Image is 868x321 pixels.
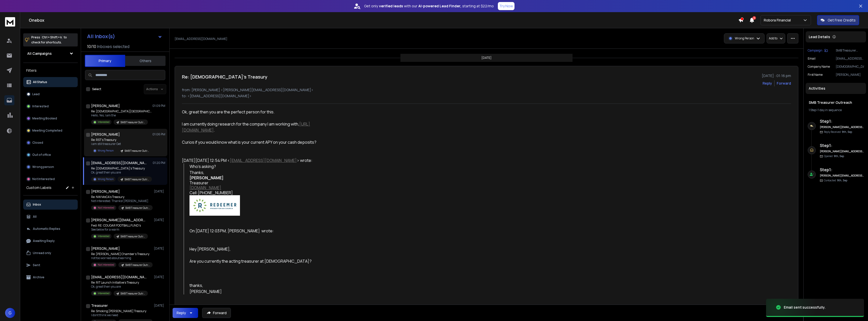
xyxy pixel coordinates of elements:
[5,308,15,318] button: G
[23,212,78,222] button: All
[92,87,101,91] label: Select
[735,36,754,40] p: Wrong Person
[175,37,227,41] p: [EMAIL_ADDRESS][DOMAIN_NAME]
[91,189,120,194] h1: [PERSON_NAME]
[33,80,47,84] p: All Status
[23,150,78,160] button: Out of office
[189,190,330,195] div: Cell:
[98,177,114,181] p: Wrong Person
[23,126,78,136] button: Meeting Completed
[91,228,148,232] p: See below for a warm
[379,4,403,9] strong: verified leads
[125,149,149,153] p: SMB Treasurer Outreach
[499,4,513,9] p: Try Now
[752,16,756,20] span: 3
[121,292,145,295] p: SMB Treasurer Outreach
[820,118,864,124] h6: Step 1 :
[842,130,852,134] span: 9th, Sep
[125,263,150,267] p: SMB Treasurer Outreach
[182,109,329,121] div: Ok, great then you are the perfect person for this.
[91,309,152,313] p: Re: Smoking [PERSON_NAME] Treasury
[173,308,198,318] button: Reply
[91,252,152,256] p: Re: [PERSON_NAME] Chamber's Treasury
[32,177,55,181] p: Not Interested
[836,65,864,69] p: [DEMOGRAPHIC_DATA]
[23,77,78,87] button: All Status
[33,227,60,231] p: Automatic Replies
[189,282,330,288] div: thanks,
[91,281,148,285] p: Re: RIT Launch Initiative's Treasury
[23,174,78,184] button: Not Interested
[820,150,864,153] h6: [PERSON_NAME][EMAIL_ADDRESS][DOMAIN_NAME]
[820,142,864,149] h6: Step 1 :
[762,73,791,78] p: [DATE] : 01:16 pm
[182,73,267,80] h1: Re: [DEMOGRAPHIC_DATA]'s Treasury
[33,251,51,255] p: Unread only
[154,304,165,308] p: [DATE]
[189,246,330,252] div: Hey [PERSON_NAME],
[91,313,152,317] p: I dont think we need
[91,224,148,228] p: Fwd: RE: COUGAR FOOTBALL FUND's
[809,108,816,112] span: 1 Step
[23,101,78,111] button: Interested
[182,157,329,163] div: [DATE][DATE] 12:54 PM < > wrote:
[32,153,51,157] p: Out of office
[26,185,51,190] h3: Custom Labels
[98,149,114,153] p: Wrong Person
[189,258,330,264] div: Are you currently the acting treasurer at [DEMOGRAPHIC_DATA]?
[97,43,129,50] h3: Inboxes selected
[198,190,233,195] span: [PHONE_NUMBER]
[154,246,165,251] p: [DATE]
[152,132,165,136] p: 01:06 PM
[29,17,738,23] h1: Onebox
[818,108,842,112] span: 1 day in sequence
[230,158,297,163] a: [EMAIL_ADDRESS][DOMAIN_NAME]
[777,81,791,86] div: Forward
[808,48,828,53] button: Campaign
[824,130,852,134] p: Reply Received
[808,65,830,69] p: Company Name
[808,73,823,77] p: First Name
[23,89,78,99] button: Lead
[808,48,822,53] p: Campaign
[33,239,55,243] p: Awaiting Reply
[91,285,148,289] p: Ok, great then you are
[836,48,864,53] p: SMB Treasurer Outreach
[836,57,864,61] p: [EMAIL_ADDRESS][DOMAIN_NAME]
[32,141,43,145] p: Closed
[364,4,494,9] p: Get only with our starting at $22/mo
[498,2,514,10] button: Try Now
[23,200,78,210] button: Inbox
[184,163,329,294] div: Who’s asking?
[182,93,791,98] p: to: <[EMAIL_ADDRESS][DOMAIN_NAME]>
[32,129,62,133] p: Meeting Completed
[32,165,54,169] p: Wrong person
[98,234,110,238] p: Interested
[820,167,864,173] h6: Step 1 :
[91,132,120,137] h1: [PERSON_NAME]
[189,185,221,190] a: [DOMAIN_NAME]
[817,15,859,25] button: Get Free Credits
[31,35,67,45] p: Press to check for shortcuts.
[27,51,52,56] h1: All Campaigns
[91,199,152,203] p: Not interested. Thanks! [PERSON_NAME]
[23,162,78,172] button: Wrong person
[154,189,165,193] p: [DATE]
[418,4,461,9] strong: AI-powered Lead Finder,
[23,272,78,282] button: Archive
[91,166,152,170] p: Re: [DEMOGRAPHIC_DATA]'s Treasury
[182,121,329,145] div: I am currently doing research for the company I am working with, . Curios if you would know what ...
[809,34,830,39] p: Lead Details
[23,224,78,234] button: Automatic Replies
[91,195,152,199] p: Re: NW MoCA's Treasury
[23,113,78,124] button: Meeting Booked
[125,55,166,66] button: Others
[189,195,240,216] img: AIorK4ylP4ytg560Y8uBiUyeCM4ixLBO02cVG6FroCCbx4ukNS-RPgLnl864Fvk2YYUa0R9m4zG-exg
[125,206,150,210] p: SMB Treasurer Outreach
[91,142,152,146] p: i am still treasurer Get
[809,100,863,105] h1: SMB Treasurer Outreach
[23,67,78,74] h3: Filters
[808,57,816,61] p: Email
[784,305,826,310] div: Email sent successfully.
